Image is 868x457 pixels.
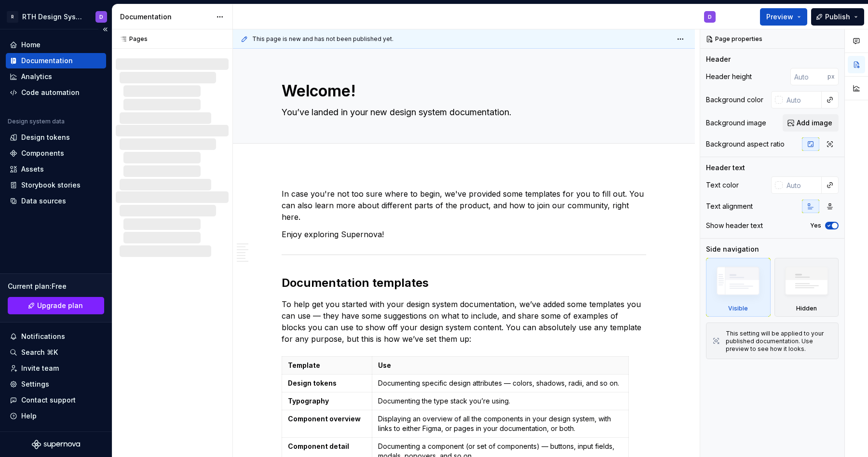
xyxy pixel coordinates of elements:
a: Settings [6,376,106,392]
div: Data sources [21,196,66,206]
span: Upgrade plan [37,301,83,310]
p: Enjoy exploring Supernova! [282,228,646,240]
p: Displaying an overview of all the components in your design system, with links to either Figma, o... [378,414,622,433]
div: RTH Design System [22,12,84,22]
div: R [7,11,18,23]
button: Add image [783,114,839,132]
textarea: Welcome! [280,80,644,103]
div: Documentation [21,56,73,66]
div: Help [21,411,37,421]
input: Auto [783,176,822,194]
svg: Supernova Logo [32,440,80,449]
div: Pages [116,35,148,43]
strong: Design tokens [288,379,337,387]
div: Home [21,40,41,50]
button: Collapse sidebar [98,23,112,36]
h2: Documentation templates [282,275,646,291]
div: Search ⌘K [21,348,58,357]
span: This page is new and has not been published yet. [252,35,393,43]
p: Documenting the type stack you’re using. [378,396,622,406]
p: Use [378,361,622,370]
a: Components [6,146,106,161]
a: Code automation [6,85,106,100]
div: Contact support [21,395,76,405]
span: Preview [766,12,793,22]
div: Header [706,54,731,64]
p: Template [288,361,366,370]
a: Assets [6,161,106,177]
div: Invite team [21,363,59,373]
a: Design tokens [6,130,106,145]
div: Side navigation [706,244,759,254]
div: Storybook stories [21,180,81,190]
button: RRTH Design SystemD [2,6,110,27]
div: Design tokens [21,133,70,142]
div: Header height [706,72,752,81]
p: Documenting specific design attributes — colors, shadows, radii, and so on. [378,378,622,388]
button: Preview [760,8,807,26]
div: D [708,13,712,21]
a: Documentation [6,53,106,68]
div: Analytics [21,72,52,81]
strong: Typography [288,397,329,405]
div: Documentation [120,12,211,22]
div: Background color [706,95,763,105]
span: Publish [825,12,850,22]
div: Settings [21,379,49,389]
div: Hidden [774,258,839,317]
div: Components [21,148,64,158]
strong: Component overview [288,415,361,423]
input: Auto [790,68,827,85]
div: This setting will be applied to your published documentation. Use preview to see how it looks. [726,330,832,353]
a: Upgrade plan [8,297,104,314]
div: Visible [728,305,748,312]
div: Design system data [8,118,65,125]
div: Text alignment [706,202,753,211]
div: Visible [706,258,771,317]
div: Background image [706,118,766,128]
label: Yes [810,222,821,229]
input: Auto [783,91,822,108]
p: In case you're not too sure where to begin, we've provided some templates for you to fill out. Yo... [282,188,646,223]
a: Analytics [6,69,106,84]
button: Contact support [6,392,106,408]
a: Storybook stories [6,177,106,193]
button: Help [6,408,106,424]
div: Header text [706,163,745,173]
div: D [99,13,103,21]
div: Text color [706,180,739,190]
div: Background aspect ratio [706,139,785,149]
div: Code automation [21,88,80,97]
a: Invite team [6,361,106,376]
div: Hidden [796,305,817,312]
div: Assets [21,164,44,174]
button: Search ⌘K [6,345,106,360]
div: Current plan : Free [8,282,104,291]
button: Notifications [6,329,106,344]
textarea: You’ve landed in your new design system documentation. [280,105,644,120]
div: Show header text [706,221,763,230]
p: To help get you started with your design system documentation, we’ve added some templates you can... [282,298,646,345]
p: px [827,73,835,81]
strong: Component detail [288,442,349,450]
span: Add image [797,118,832,128]
button: Publish [811,8,864,26]
a: Home [6,37,106,53]
div: Notifications [21,332,65,341]
a: Data sources [6,193,106,209]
